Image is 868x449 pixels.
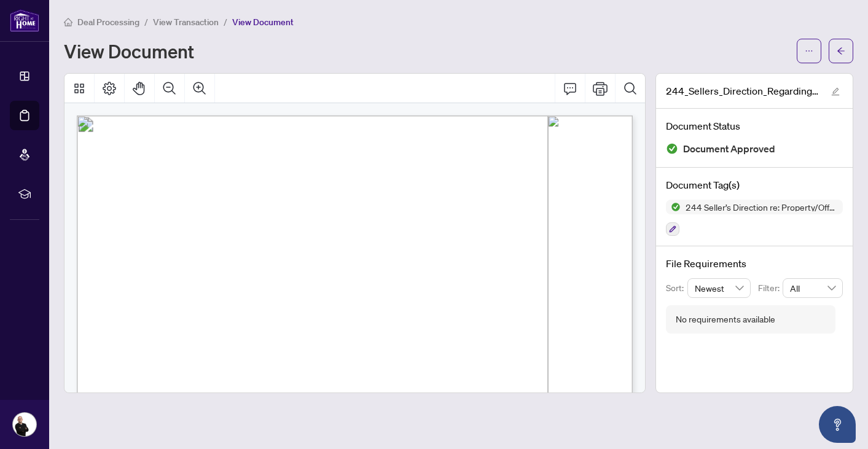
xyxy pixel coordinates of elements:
[837,47,845,55] span: arrow-left
[666,178,843,192] h4: Document Tag(s)
[144,15,148,29] li: /
[805,47,813,55] span: ellipsis
[683,141,775,157] span: Document Approved
[695,279,744,297] span: Newest
[153,17,219,28] span: View Transaction
[13,413,36,436] img: Profile Icon
[224,15,227,29] li: /
[666,84,819,98] span: 244_Sellers_Direction_Regarding_Property_Offers_-_PropTx-[PERSON_NAME].pdf
[681,203,843,211] span: 244 Seller’s Direction re: Property/Offers
[758,281,783,295] p: Filter:
[666,119,843,133] h4: Document Status
[831,87,840,96] span: edit
[77,17,139,28] span: Deal Processing
[666,281,687,295] p: Sort:
[666,256,843,271] h4: File Requirements
[666,143,678,155] img: Document Status
[10,9,39,32] img: logo
[666,200,681,214] img: Status Icon
[676,313,775,326] div: No requirements available
[819,406,856,443] button: Open asap
[64,18,72,26] span: home
[64,41,194,61] h1: View Document
[790,279,835,297] span: All
[232,17,294,28] span: View Document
